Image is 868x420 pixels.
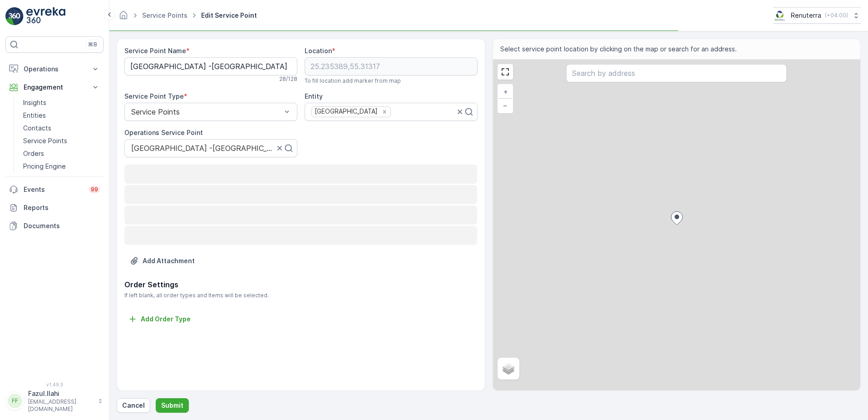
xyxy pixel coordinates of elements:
p: Add Attachment [143,256,195,265]
p: Engagement [24,83,85,92]
label: Service Point Type [124,92,184,100]
p: Insights [23,98,46,107]
button: Cancel [117,398,150,413]
p: Renuterra [791,11,821,20]
span: If left blank, all order types and Items will be selected. [124,292,478,299]
a: View Fullscreen [498,65,512,79]
a: Service Points [142,11,187,19]
button: Operations [5,60,104,78]
a: Layers [498,359,518,379]
a: Service Points [20,135,104,147]
label: Location [305,47,332,55]
a: Orders [20,147,104,160]
input: Search by address [566,64,787,82]
p: Order Settings [124,279,478,290]
label: Entity [305,92,323,100]
p: Documents [24,221,100,230]
p: Add Order Type [141,315,191,324]
p: 99 [91,186,98,193]
img: Screenshot_2024-07-26_at_13.33.01.png [773,10,787,20]
a: Homepage [118,14,128,21]
a: Reports [5,199,104,217]
p: Cancel [122,401,145,410]
p: Operations [24,65,85,74]
a: Events99 [5,180,104,199]
div: [GEOGRAPHIC_DATA] [312,107,379,116]
a: Entities [20,109,104,122]
button: FFFazul.Ilahi[EMAIL_ADDRESS][DOMAIN_NAME] [5,389,104,413]
button: Renuterra(+04:00) [773,7,861,24]
label: Operations Service Point [124,129,203,136]
p: Contacts [23,124,51,133]
label: Service Point Name [124,47,186,55]
a: Contacts [20,122,104,135]
p: [EMAIL_ADDRESS][DOMAIN_NAME] [28,398,94,413]
a: Zoom In [498,85,512,99]
p: Pricing Engine [23,162,66,171]
span: Edit Service Point [199,11,259,20]
span: Select service point location by clicking on the map or search for an address. [500,45,737,54]
div: Remove American Hospital [380,108,390,116]
p: 28 / 128 [279,75,297,83]
button: Upload File [124,254,200,268]
span: − [503,101,508,109]
p: Fazul.Ilahi [28,389,94,398]
img: logo [5,7,24,25]
p: Service Points [23,136,67,145]
a: Documents [5,217,104,235]
a: Zoom Out [498,99,512,112]
a: Insights [20,96,104,109]
p: Entities [23,111,46,120]
p: Orders [23,149,44,158]
span: To fill location add marker from map [305,77,401,85]
span: + [503,88,508,95]
span: v 1.49.3 [5,382,104,387]
p: Events [24,185,84,194]
a: Pricing Engine [20,160,104,173]
img: logo_light-DOdMpM7g.png [26,7,65,25]
button: Engagement [5,78,104,96]
p: Reports [24,203,100,212]
p: Submit [161,401,183,410]
div: FF [8,394,22,408]
p: ( +04:00 ) [825,12,848,19]
button: Submit [156,398,189,413]
p: ⌘B [88,41,97,48]
button: Add Order Type [124,314,194,325]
